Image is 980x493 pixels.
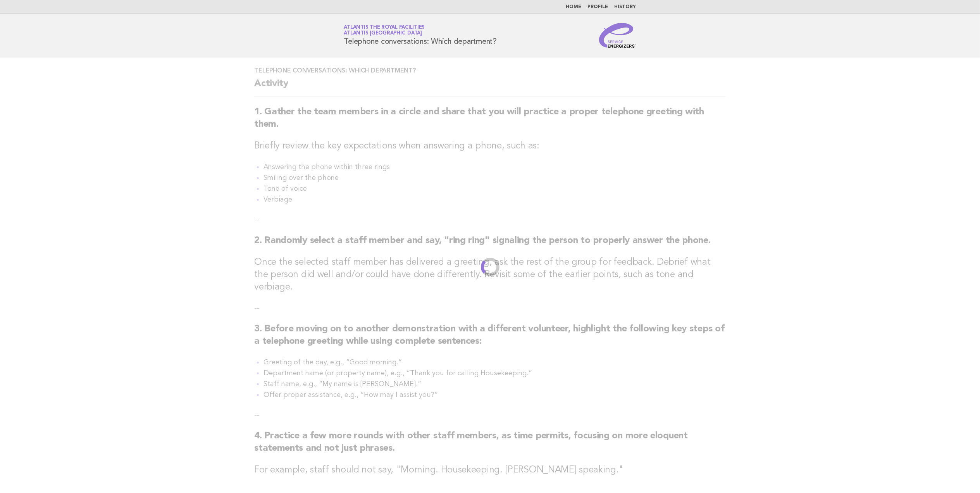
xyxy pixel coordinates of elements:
[615,5,636,9] a: History
[254,107,704,129] strong: 1. Gather the team members in a circle and share that you will practice a proper telephone greeti...
[254,303,726,314] p: --
[264,379,726,390] li: Staff name, e.g., “My name is [PERSON_NAME].”
[254,324,724,346] strong: 3. Before moving on to another demonstration with a different volunteer, highlight the following ...
[264,194,726,205] li: Verbiage
[344,25,497,45] h1: Telephone conversations: Which department?
[264,368,726,379] li: Department name (or property name), e.g., “Thank you for calling Housekeeping.”
[254,140,726,152] h3: Briefly review the key expectations when answering a phone, such as:
[254,431,688,453] strong: 4. Practice a few more rounds with other staff members, as time permits, focusing on more eloquen...
[264,172,726,183] li: Smiling over the phone
[254,78,726,97] h2: Activity
[264,183,726,194] li: Tone of voice
[254,67,726,74] h3: Telephone conversations: Which department?
[588,5,608,9] a: Profile
[566,5,582,9] a: Home
[344,25,425,36] a: Atlantis The Royal FacilitiesAtlantis [GEOGRAPHIC_DATA]
[599,23,636,48] img: Service Energizers
[254,464,726,476] h3: For example, staff should not say, "Morning. Housekeeping. [PERSON_NAME] speaking."
[254,236,711,245] strong: 2. Randomly select a staff member and say, "ring ring" signaling the person to properly answer th...
[264,390,726,400] li: Offer proper assistance, e.g., “How may I assist you?”
[254,256,726,293] h3: Once the selected staff member has delivered a greeting, ask the rest of the group for feedback. ...
[254,214,726,225] p: --
[264,357,726,368] li: Greeting of the day, e.g., “Good morning.”
[254,410,726,421] p: --
[264,162,726,172] li: Answering the phone within three rings
[344,31,422,36] span: Atlantis [GEOGRAPHIC_DATA]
